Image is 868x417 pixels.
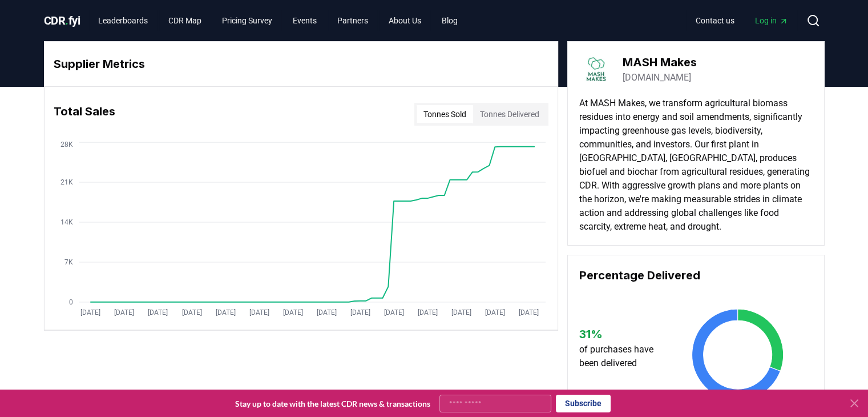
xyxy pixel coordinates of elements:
a: [DOMAIN_NAME] [623,71,691,85]
a: Events [284,10,326,31]
tspan: [DATE] [519,308,539,316]
tspan: 21K [60,178,72,186]
tspan: [DATE] [417,308,437,316]
tspan: 28K [60,141,72,149]
tspan: 0 [68,298,72,306]
span: CDR fyi [44,14,80,27]
tspan: [DATE] [485,308,504,316]
span: Log in [755,15,788,26]
span: . [65,14,68,27]
tspan: [DATE] [383,308,403,316]
p: of purchases have been delivered [579,343,664,370]
img: MASH Makes-logo [579,53,611,85]
a: About Us [380,10,430,31]
tspan: [DATE] [114,308,134,316]
tspan: [DATE] [350,308,370,316]
a: Blog [433,10,467,31]
a: Log in [746,10,797,31]
h3: Percentage Delivered [579,267,813,284]
a: CDR.fyi [44,13,80,29]
tspan: [DATE] [80,308,100,316]
button: Tonnes Sold [417,105,473,123]
h3: MASH Makes [623,54,697,71]
tspan: [DATE] [215,308,235,316]
h3: Supplier Metrics [54,55,548,73]
tspan: [DATE] [148,308,168,316]
tspan: 14K [60,218,72,226]
a: CDR Map [159,10,211,31]
a: Contact us [687,10,744,31]
tspan: [DATE] [249,308,269,316]
tspan: 7K [64,258,72,266]
a: Partners [328,10,377,31]
tspan: [DATE] [181,308,201,316]
p: At MASH Makes, we transform agricultural biomass residues into energy and soil amendments, signif... [579,97,813,234]
nav: Main [89,10,467,31]
a: Pricing Survey [213,10,281,31]
button: Tonnes Delivered [473,105,546,123]
h3: Total Sales [54,103,115,126]
h3: 31 % [579,326,664,343]
tspan: [DATE] [316,308,336,316]
tspan: [DATE] [282,308,302,316]
tspan: [DATE] [451,308,471,316]
a: Leaderboards [89,10,157,31]
nav: Main [687,10,797,31]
